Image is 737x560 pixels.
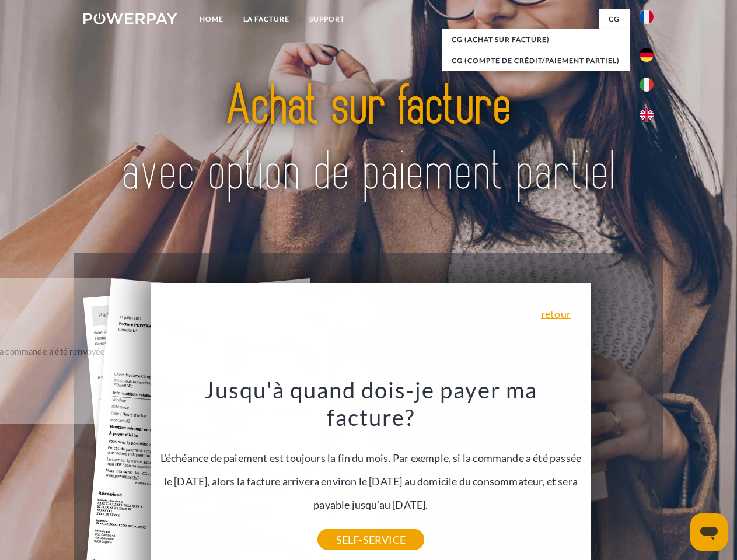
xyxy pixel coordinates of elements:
[233,9,299,30] a: LA FACTURE
[640,78,654,92] img: it
[640,48,654,62] img: de
[640,108,654,122] img: en
[190,9,233,30] a: Home
[442,29,630,50] a: CG (achat sur facture)
[83,13,177,24] img: logo-powerpay-white.svg
[690,513,728,551] iframe: Bouton de lancement de la fenêtre de messagerie
[599,9,630,30] a: CG
[158,376,584,540] div: L'échéance de paiement est toujours la fin du mois. Par exemple, si la commande a été passée le [...
[111,56,626,223] img: title-powerpay_fr.svg
[158,376,584,432] h3: Jusqu'à quand dois-je payer ma facture?
[299,9,355,30] a: Support
[640,10,654,24] img: fr
[442,50,630,71] a: CG (Compte de crédit/paiement partiel)
[317,529,424,550] a: SELF-SERVICE
[541,309,571,319] a: retour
